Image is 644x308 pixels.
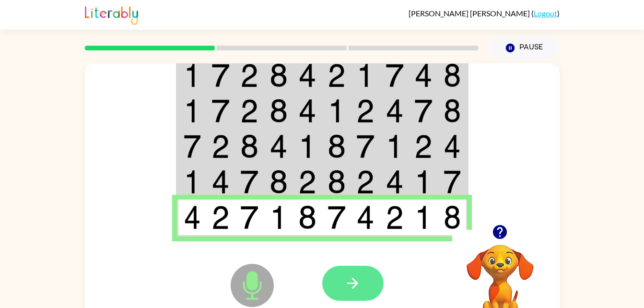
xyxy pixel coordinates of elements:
[298,170,316,194] img: 2
[328,134,346,158] img: 8
[269,99,288,123] img: 8
[409,9,531,18] span: [PERSON_NAME] [PERSON_NAME]
[211,99,230,123] img: 7
[240,205,258,229] img: 7
[414,170,433,194] img: 1
[184,99,201,123] img: 1
[356,99,375,123] img: 2
[444,134,461,158] img: 4
[444,205,461,229] img: 8
[444,99,461,123] img: 8
[386,134,404,158] img: 1
[240,134,258,158] img: 8
[240,99,258,123] img: 2
[184,205,201,229] img: 4
[240,63,258,87] img: 2
[240,170,258,194] img: 7
[414,63,433,87] img: 4
[386,205,404,229] img: 2
[490,37,560,59] button: Pause
[184,170,201,194] img: 1
[269,205,288,229] img: 1
[211,205,230,229] img: 2
[328,170,346,194] img: 8
[298,205,316,229] img: 8
[444,170,461,194] img: 7
[211,134,230,158] img: 2
[328,205,346,229] img: 7
[211,63,230,87] img: 7
[211,170,230,194] img: 4
[386,63,404,87] img: 7
[414,205,433,229] img: 1
[85,4,138,25] img: Literably
[386,99,404,123] img: 4
[356,134,375,158] img: 7
[298,134,316,158] img: 1
[414,134,433,158] img: 2
[269,170,288,194] img: 8
[356,63,375,87] img: 1
[269,63,288,87] img: 8
[328,63,346,87] img: 2
[409,9,560,18] div: ( )
[534,9,557,18] a: Logout
[444,63,461,87] img: 8
[298,99,316,123] img: 4
[356,170,375,194] img: 2
[184,134,201,158] img: 7
[328,99,346,123] img: 1
[269,134,288,158] img: 4
[184,63,201,87] img: 1
[298,63,316,87] img: 4
[356,205,375,229] img: 4
[414,99,433,123] img: 7
[386,170,404,194] img: 4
